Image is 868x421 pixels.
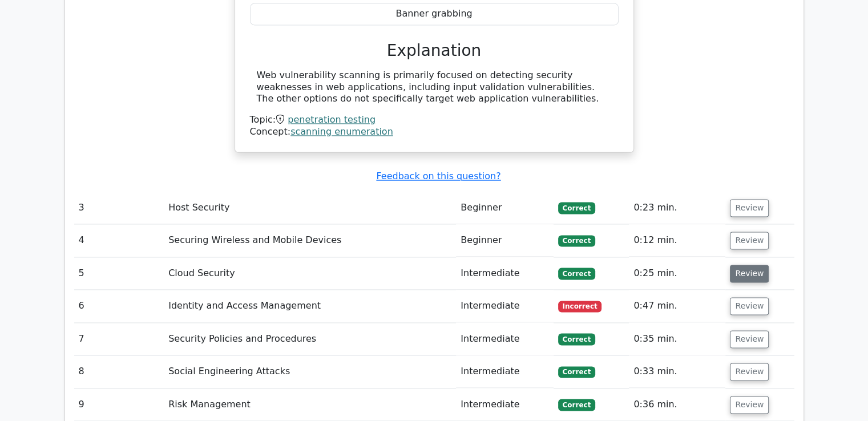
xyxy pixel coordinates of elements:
[164,257,456,290] td: Cloud Security
[456,388,553,421] td: Intermediate
[730,199,769,217] button: Review
[290,126,393,137] a: scanning enumeration
[74,257,164,290] td: 5
[164,192,456,224] td: Host Security
[164,388,456,421] td: Risk Management
[74,388,164,421] td: 9
[164,290,456,322] td: Identity and Access Management
[456,257,553,290] td: Intermediate
[456,323,553,355] td: Intermediate
[456,224,553,257] td: Beginner
[74,192,164,224] td: 3
[730,396,769,414] button: Review
[456,192,553,224] td: Beginner
[629,192,725,224] td: 0:23 min.
[164,323,456,355] td: Security Policies and Procedures
[730,232,769,249] button: Review
[730,265,769,282] button: Review
[629,355,725,388] td: 0:33 min.
[730,363,769,380] button: Review
[74,355,164,388] td: 8
[558,301,602,312] span: Incorrect
[250,114,619,126] div: Topic:
[629,323,725,355] td: 0:35 min.
[558,399,595,410] span: Correct
[288,114,376,125] a: penetration testing
[558,235,595,246] span: Correct
[456,290,553,322] td: Intermediate
[74,224,164,257] td: 4
[250,3,619,25] div: Banner grabbing
[74,323,164,355] td: 7
[164,224,456,257] td: Securing Wireless and Mobile Devices
[629,224,725,257] td: 0:12 min.
[164,355,456,388] td: Social Engineering Attacks
[74,290,164,322] td: 6
[456,355,553,388] td: Intermediate
[376,171,500,181] a: Feedback on this question?
[558,333,595,345] span: Correct
[257,41,612,60] h3: Explanation
[250,126,619,138] div: Concept:
[558,202,595,213] span: Correct
[730,330,769,348] button: Review
[558,366,595,378] span: Correct
[730,297,769,315] button: Review
[629,257,725,290] td: 0:25 min.
[629,290,725,322] td: 0:47 min.
[558,268,595,279] span: Correct
[257,70,612,105] div: Web vulnerability scanning is primarily focused on detecting security weaknesses in web applicati...
[629,388,725,421] td: 0:36 min.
